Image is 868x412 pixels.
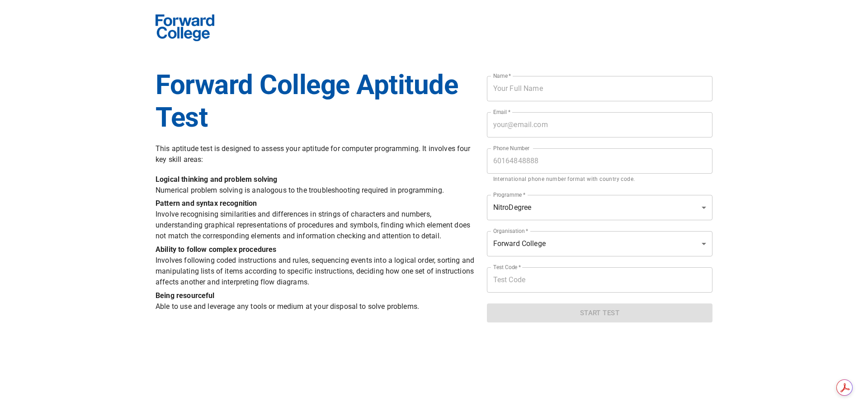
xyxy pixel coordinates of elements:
[487,195,712,220] div: NitroDegree
[487,76,712,101] input: Your Full Name
[156,143,476,165] p: This aptitude test is designed to assess your aptitude for computer programming. It involves four...
[156,14,214,41] img: Forward School
[156,198,476,242] p: Involve recognising similarities and differences in strings of characters and numbers, understand...
[487,148,712,174] input: 60164848888
[156,199,257,208] b: Pattern and syntax recognition
[156,244,476,288] p: Involves following coded instructions and rules, sequencing events into a logical order, sorting ...
[156,175,277,184] b: Logical thinking and problem solving
[156,291,215,300] b: Being resourceful
[156,174,476,196] p: Numerical problem solving is analogous to the troubleshooting required in programming.
[487,267,712,293] input: Test Code
[487,231,712,256] div: NitroDegree
[156,245,276,254] b: Ability to follow complex procedures
[487,112,712,137] input: your@email.com
[156,69,476,134] h1: Forward College Aptitude Test
[493,175,706,184] p: International phone number format with country code.
[156,290,476,312] p: Able to use and leverage any tools or medium at your disposal to solve problems.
